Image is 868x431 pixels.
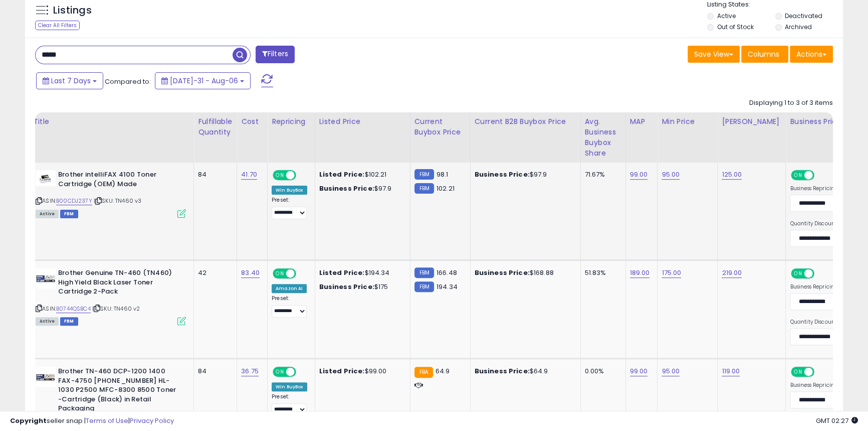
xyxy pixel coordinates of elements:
button: [DATE]-31 - Aug-06 [155,72,251,89]
a: Privacy Policy [130,416,174,425]
a: Terms of Use [86,416,128,425]
span: 98.1 [437,170,449,179]
b: Brother intelliFAX 4100 Toner Cartridge (OEM) Made [58,170,180,191]
button: Actions [790,46,833,63]
span: [DATE]-31 - Aug-06 [170,76,238,86]
button: Filters [256,46,295,63]
span: Last 7 Days [51,76,91,86]
span: OFF [813,368,829,376]
a: 189.00 [630,268,650,278]
label: Business Repricing Strategy: [790,185,862,192]
span: ON [792,368,805,376]
a: B0744QSBC4 [56,305,91,313]
small: FBM [414,183,434,194]
div: $99.00 [319,367,402,376]
a: B00CDJ237Y [56,197,92,205]
div: ASIN: [36,170,186,217]
b: Listed Price: [319,268,365,277]
a: 41.70 [241,170,257,180]
label: Out of Stock [717,23,753,31]
div: Clear All Filters [35,21,80,30]
a: 99.00 [630,366,648,376]
label: Business Repricing Strategy: [790,382,862,389]
img: 41uPPRyFP9L._SL40_.jpg [36,367,56,387]
label: Business Repricing Strategy: [790,283,862,291]
b: Brother TN-460 DCP-1200 1400 FAX-4750 [PHONE_NUMBER] HL-1030 P2500 MFC-8300 8500 Toner -Cartridge... [58,367,180,416]
div: Current B2B Buybox Price [475,116,576,127]
div: Win BuyBox [272,382,307,391]
small: FBA [414,367,433,378]
span: All listings currently available for purchase on Amazon [36,210,59,218]
span: Columns [748,49,779,59]
button: Last 7 Days [36,72,103,89]
div: Avg. Business Buybox Share [585,116,621,159]
div: Preset: [272,295,307,318]
div: Preset: [272,197,307,219]
div: Current Buybox Price [414,116,466,137]
span: | SKU: TN460 v3 [94,197,142,205]
span: OFF [813,171,829,180]
div: $97.9 [475,170,573,179]
div: Displaying 1 to 3 of 3 items [749,98,833,108]
small: FBM [414,169,434,180]
span: FBM [60,317,78,326]
div: $97.9 [319,184,402,193]
div: 0.00% [585,367,618,376]
span: 64.9 [436,366,450,376]
img: 41hAr7A3olL._SL40_.jpg [36,268,56,289]
span: FBM [60,210,78,218]
label: Archived [785,23,812,31]
span: 194.34 [437,282,458,292]
b: Business Price: [475,366,530,376]
span: ON [274,269,286,278]
div: 84 [198,170,229,179]
b: Business Price: [475,170,530,179]
span: OFF [295,368,311,376]
div: $168.88 [475,268,573,277]
b: Business Price: [319,184,374,193]
label: Quantity Discount Strategy: [790,319,862,326]
div: Title [33,116,189,127]
div: Cost [241,116,263,127]
div: Amazon AI [272,284,307,293]
span: ON [274,368,286,376]
label: Quantity Discount Strategy: [790,220,862,227]
label: Active [717,12,735,20]
b: Listed Price: [319,366,365,376]
label: Deactivated [785,12,822,20]
span: | SKU: TN460 v2 [92,305,140,313]
a: 119.00 [722,366,740,376]
div: Min Price [662,116,713,127]
div: Repricing [272,116,311,127]
span: All listings currently available for purchase on Amazon [36,317,59,326]
a: 175.00 [662,268,681,278]
h5: Listings [53,4,92,18]
span: 2025-08-14 02:27 GMT [816,416,858,425]
span: OFF [295,269,311,278]
small: FBM [414,267,434,278]
div: [PERSON_NAME] [722,116,781,127]
img: 41zBMHEhPIL._SL40_.jpg [36,170,56,186]
span: OFF [295,171,311,180]
b: Brother Genuine TN-460 (TN460) High Yield Black Laser Toner Cartridge 2-Pack [58,268,180,299]
small: FBM [414,281,434,292]
a: 219.00 [722,268,742,278]
span: ON [792,171,805,180]
b: Listed Price: [319,170,365,179]
span: Compared to: [105,77,151,86]
div: 84 [198,367,229,376]
span: 166.48 [437,268,457,277]
b: Business Price: [475,268,530,277]
button: Save View [688,46,740,63]
div: 42 [198,268,229,277]
b: Business Price: [319,282,374,292]
div: $175 [319,282,402,292]
div: MAP [630,116,654,127]
a: 99.00 [630,170,648,180]
a: 83.40 [241,268,260,278]
strong: Copyright [10,416,47,425]
a: 95.00 [662,366,680,376]
button: Columns [741,46,788,63]
span: ON [274,171,286,180]
div: Listed Price [319,116,406,127]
